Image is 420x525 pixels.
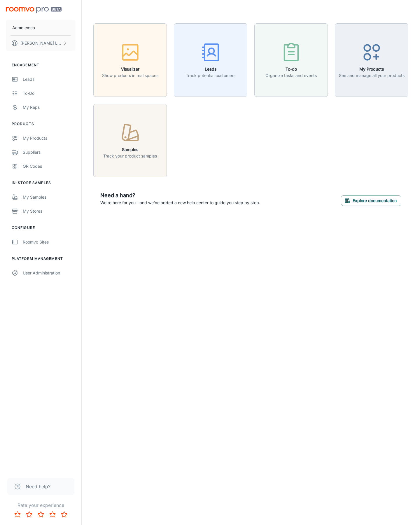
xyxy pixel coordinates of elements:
[339,72,405,79] p: See and manage all your products
[103,146,157,153] h6: Samples
[23,76,76,83] div: Leads
[254,57,328,62] a: To-doOrganize tasks and events
[103,153,157,159] p: Track your product samples
[93,137,167,143] a: SamplesTrack your product samples
[100,199,260,206] p: We're here for you—and we've added a new help center to guide you step by step.
[23,208,76,214] div: My Stores
[23,149,76,155] div: Suppliers
[335,57,408,62] a: My ProductsSee and manage all your products
[6,7,62,13] img: Roomvo PRO Beta
[23,163,76,169] div: QR Codes
[6,36,76,51] button: [PERSON_NAME] Leaptools
[20,40,62,46] p: [PERSON_NAME] Leaptools
[174,23,247,97] button: LeadsTrack potential customers
[265,72,317,79] p: Organize tasks and events
[102,72,158,79] p: Show products in real spaces
[341,195,401,206] button: Explore documentation
[23,194,76,200] div: My Samples
[341,197,401,203] a: Explore documentation
[23,135,76,141] div: My Products
[12,24,35,31] p: Acme emca
[174,57,247,62] a: LeadsTrack potential customers
[6,20,76,35] button: Acme emca
[265,66,317,72] h6: To-do
[335,23,408,97] button: My ProductsSee and manage all your products
[102,66,158,72] h6: Visualizer
[23,90,76,97] div: To-do
[339,66,405,72] h6: My Products
[186,72,235,79] p: Track potential customers
[23,104,76,111] div: My Reps
[186,66,235,72] h6: Leads
[254,23,328,97] button: To-doOrganize tasks and events
[93,104,167,177] button: SamplesTrack your product samples
[93,23,167,97] button: VisualizerShow products in real spaces
[100,191,260,199] h6: Need a hand?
